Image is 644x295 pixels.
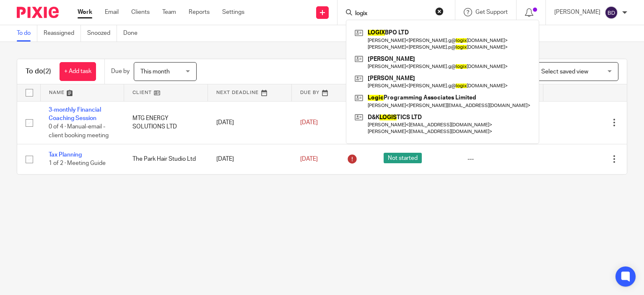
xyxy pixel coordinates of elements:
[467,155,535,163] div: ---
[49,124,109,138] span: 0 of 4 · Manual-email - client booking meeting
[131,8,150,16] a: Clients
[49,161,106,167] span: 1 of 2 · Meeting Guide
[162,8,176,16] a: Team
[435,7,444,16] button: Clear
[222,8,244,16] a: Settings
[300,120,318,125] span: [DATE]
[49,107,101,121] a: 3-monthly Financial Coaching Session
[60,62,96,81] a: + Add task
[111,67,130,76] p: Due by
[124,101,208,144] td: MTG ENERGY SOLUTIONS LTD
[44,25,81,42] a: Reassigned
[105,8,119,16] a: Email
[384,153,422,163] span: Not started
[189,8,210,16] a: Reports
[208,101,292,144] td: [DATE]
[605,6,618,19] img: svg%3E
[208,144,292,174] td: [DATE]
[354,10,430,18] input: Search
[17,25,37,42] a: To do
[300,156,318,162] span: [DATE]
[475,9,508,15] span: Get Support
[26,67,51,76] h1: To do
[17,7,59,18] img: Pixie
[123,25,144,42] a: Done
[541,69,588,75] span: Select saved view
[554,8,600,16] p: [PERSON_NAME]
[78,8,92,16] a: Work
[87,25,117,42] a: Snoozed
[49,152,82,158] a: Tax Planning
[124,144,208,174] td: The Park Hair Studio Ltd
[140,69,170,75] span: This month
[43,68,51,75] span: (2)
